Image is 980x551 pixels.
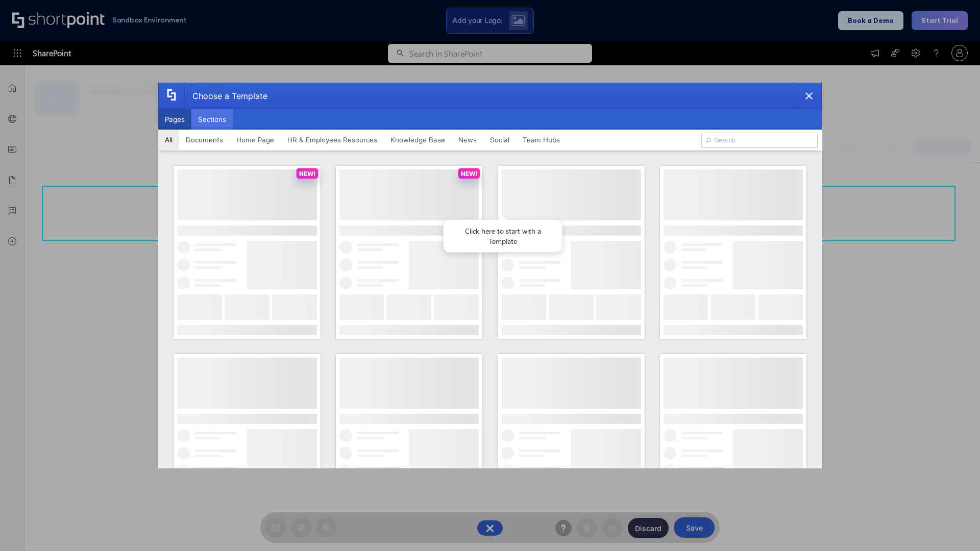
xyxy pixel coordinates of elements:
input: Search [701,133,818,148]
div: Choose a Template [184,83,267,109]
button: HR & Employees Resources [281,130,384,150]
button: Home Page [230,130,281,150]
button: All [158,130,179,150]
p: NEW! [299,170,315,178]
p: NEW! [461,170,477,178]
button: Sections [191,109,233,130]
button: Team Hubs [516,130,567,150]
iframe: Chat Widget [929,502,980,551]
button: Knowledge Base [384,130,452,150]
button: Pages [158,109,191,130]
button: Documents [179,130,230,150]
div: template selector [158,83,822,468]
button: News [452,130,483,150]
button: Social [483,130,516,150]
